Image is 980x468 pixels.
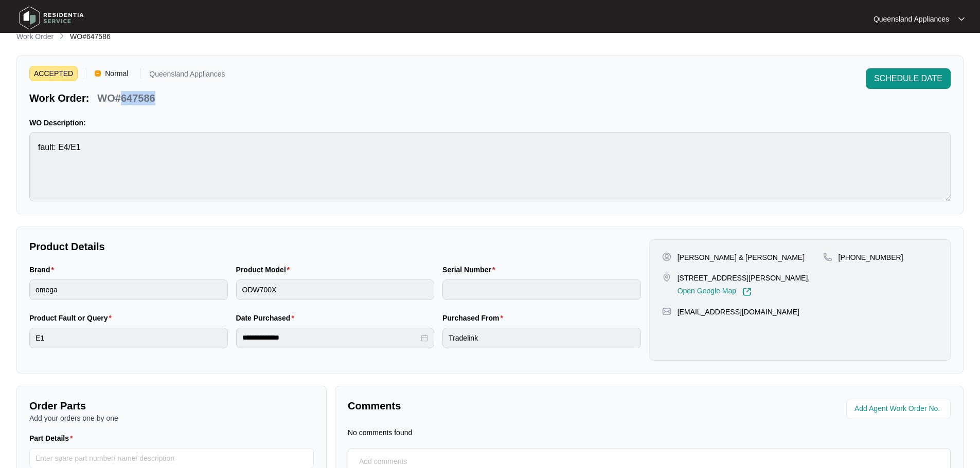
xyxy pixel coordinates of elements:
[866,68,951,89] button: SCHEDULE DATE
[678,307,799,317] p: [EMAIL_ADDRESS][DOMAIN_NAME]
[29,132,951,201] textarea: fault: E4/E1
[242,332,419,343] input: Date Purchased
[662,273,671,282] img: map-pin
[29,399,314,413] p: Order Parts
[15,3,87,33] img: residentia service logo
[236,279,435,300] input: Product Model
[742,287,752,296] img: Link-External
[29,413,314,423] p: Add your orders one by one
[678,252,805,263] p: [PERSON_NAME] & [PERSON_NAME]
[236,313,298,323] label: Date Purchased
[29,91,89,105] p: Work Order:
[348,427,412,438] p: No comments found
[95,70,101,77] img: Vercel Logo
[442,265,499,275] label: Serial Number
[678,287,752,296] a: Open Google Map
[29,265,58,275] label: Brand
[442,279,641,300] input: Serial Number
[29,239,641,254] p: Product Details
[442,313,507,323] label: Purchased From
[101,66,132,81] span: Normal
[14,31,56,43] a: Work Order
[823,252,832,261] img: map-pin
[58,32,66,40] img: chevron-right
[958,16,965,22] img: dropdown arrow
[70,32,111,41] span: WO#647586
[97,91,155,105] p: WO#647586
[662,307,671,316] img: map-pin
[854,403,945,415] input: Add Agent Work Order No.
[29,328,228,348] input: Product Fault or Query
[874,14,949,24] p: Queensland Appliances
[874,72,942,85] span: SCHEDULE DATE
[236,265,294,275] label: Product Model
[16,31,54,42] p: Work Order
[29,66,78,81] span: ACCEPTED
[678,273,810,283] p: [STREET_ADDRESS][PERSON_NAME],
[29,279,228,300] input: Brand
[29,118,951,128] p: WO Description:
[149,70,225,81] p: Queensland Appliances
[29,313,116,323] label: Product Fault or Query
[442,328,641,348] input: Purchased From
[662,252,671,261] img: user-pin
[348,399,642,413] p: Comments
[29,433,77,443] label: Part Details
[839,252,903,263] p: [PHONE_NUMBER]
